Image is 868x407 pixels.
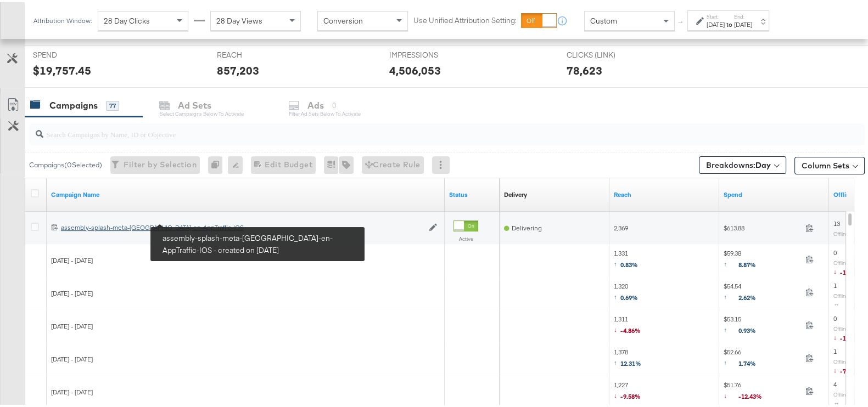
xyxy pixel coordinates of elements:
span: Delivering [512,222,542,230]
b: Day [755,158,771,168]
span: $613.88 [724,222,801,230]
span: 28 Day Views [216,14,262,24]
a: Your campaign name. [51,188,440,197]
span: 2.62% [738,291,764,299]
input: Search Campaigns by Name, ID or Objective [43,117,789,138]
span: 1 [833,279,837,287]
strong: to [725,18,734,26]
span: CLICKS (LINK) [567,48,649,58]
span: 1.74% [738,357,764,365]
span: IMPRESSIONS [389,48,472,58]
div: [DATE] [707,18,725,27]
div: 857,203 [217,60,259,76]
a: assembly-splash-meta-[GEOGRAPHIC_DATA]-en-AppTraffic-IOS [61,221,423,230]
span: 13 [833,217,840,225]
span: ↑ [724,290,738,298]
span: ↓ [724,389,738,397]
button: Breakdowns:Day [699,154,786,172]
span: 0.83% [620,258,638,267]
sub: Offline Actions [833,228,867,235]
span: SPEND [33,48,115,58]
a: The number of people your ad was served to. [614,188,715,197]
span: ↓ [614,389,620,397]
sub: Offline Action [833,356,864,363]
span: 1,331 [614,247,638,269]
span: REACH [217,48,299,58]
span: ↓ [833,265,840,273]
div: [DATE] [734,18,752,27]
span: ↑ [724,257,738,265]
div: 77 [106,99,119,109]
label: End: [734,11,752,18]
span: 0.69% [620,291,638,299]
span: ↑ [614,257,620,265]
span: $53.15 [724,313,801,335]
a: Reflects the ability of your Ad Campaign to achieve delivery based on ad states, schedule and bud... [504,188,527,197]
div: Campaigns [49,97,98,110]
span: ↓ [833,364,840,372]
sub: Offline Actions [833,257,867,264]
span: [DATE] - [DATE] [51,386,93,394]
span: [DATE] - [DATE] [51,320,93,328]
a: The total amount spent to date. [724,188,825,197]
span: 12.31% [620,357,641,365]
span: $52.66 [724,346,801,368]
span: 1,378 [614,346,641,368]
span: Conversion [323,14,363,24]
span: ↑ [724,323,738,331]
span: 1,227 [614,378,641,401]
span: 8.87% [738,258,764,267]
span: ↓ [833,331,840,339]
a: Shows the current state of your Ad Campaign. [449,188,495,197]
span: Breakdowns: [706,157,771,168]
span: 2,369 [614,222,628,230]
span: -9.58% [620,390,641,398]
span: ↑ [724,356,738,364]
span: Custom [590,14,617,24]
button: Column Sets [794,155,865,172]
div: Attribution Window: [33,15,92,22]
span: 28 Day Clicks [104,14,150,24]
div: 78,623 [567,60,602,76]
span: [DATE] - [DATE] [51,254,93,262]
sub: Offline Actions [833,323,867,330]
div: Campaigns ( 0 Selected) [29,158,102,168]
span: -4.86% [620,324,641,332]
span: ↑ [614,290,620,298]
div: $19,757.45 [33,60,91,76]
span: 1 [833,345,837,353]
div: Delivery [504,188,527,197]
span: -12.43% [738,390,770,398]
sub: Offline Actions [833,389,867,395]
span: [DATE] - [DATE] [51,287,93,295]
span: ↔ [833,298,843,306]
span: 1,320 [614,280,638,302]
span: ↑ [676,19,686,22]
label: Use Unified Attribution Setting: [413,13,517,24]
sub: Offline Action [833,290,864,297]
span: 0.93% [738,324,764,332]
span: ↑ [614,356,620,364]
span: ↓ [614,323,620,331]
span: $59.38 [724,247,801,269]
label: Start: [707,11,725,18]
span: 0 [833,246,837,255]
span: $51.76 [724,378,801,401]
div: 0 [208,154,228,172]
span: $54.54 [724,280,801,302]
div: 4,506,053 [389,60,441,76]
span: ↔ [833,397,843,405]
span: 0 [833,312,837,320]
label: Active [453,233,478,240]
span: [DATE] - [DATE] [51,353,93,361]
span: 4 [833,378,837,386]
span: 1,311 [614,313,641,335]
